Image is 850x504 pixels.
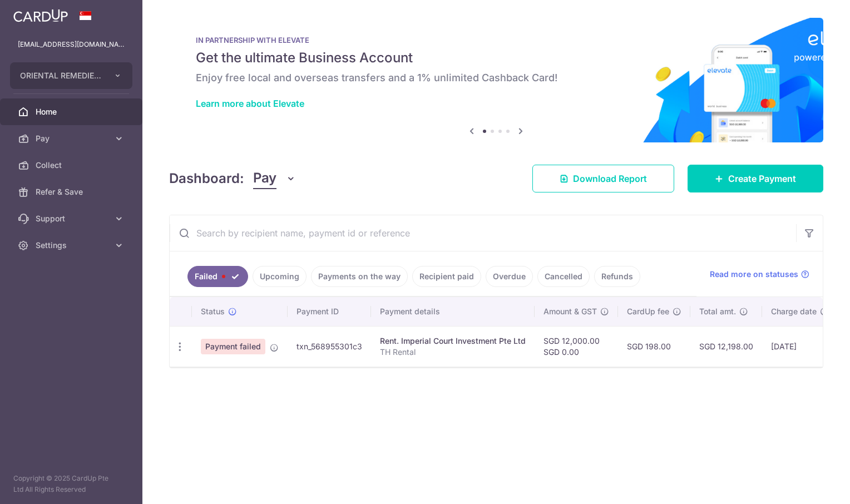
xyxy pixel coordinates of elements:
[36,186,109,197] span: Refer & Save
[699,306,736,317] span: Total amt.
[618,326,690,367] td: SGD 198.00
[201,306,225,317] span: Status
[627,306,669,317] span: CardUp fee
[543,306,597,317] span: Amount & GST
[762,326,838,367] td: [DATE]
[36,133,109,144] span: Pay
[36,213,109,224] span: Support
[532,165,674,192] a: Download Report
[537,266,590,287] a: Cancelled
[36,240,109,251] span: Settings
[710,269,798,280] span: Read more on statuses
[201,339,265,354] span: Payment failed
[169,169,244,189] h4: Dashboard:
[371,297,535,326] th: Payment details
[196,71,797,85] h6: Enjoy free local and overseas transfers and a 1% unlimited Cashback Card!
[187,266,248,287] a: Failed
[728,172,796,185] span: Create Payment
[535,326,618,367] td: SGD 12,000.00 SGD 0.00
[20,70,102,81] span: ORIENTAL REMEDIES EAST COAST PRIVATE LIMITED
[771,306,817,317] span: Charge date
[253,168,296,189] button: Pay
[170,215,796,251] input: Search by recipient name, payment id or reference
[380,347,526,358] p: TH Rental
[253,266,307,287] a: Upcoming
[486,266,533,287] a: Overdue
[196,98,304,109] a: Learn more about Elevate
[288,326,371,367] td: txn_568955301c3
[169,18,823,142] img: Renovation banner
[196,49,797,67] h5: Get the ultimate Business Account
[380,335,526,347] div: Rent. Imperial Court Investment Pte Ltd
[253,168,276,189] span: Pay
[573,172,647,185] span: Download Report
[311,266,408,287] a: Payments on the way
[13,9,68,22] img: CardUp
[779,471,839,498] iframe: Opens a widget where you can find more information
[594,266,640,287] a: Refunds
[36,106,109,117] span: Home
[690,326,762,367] td: SGD 12,198.00
[688,165,823,192] a: Create Payment
[196,36,797,45] p: IN PARTNERSHIP WITH ELEVATE
[412,266,481,287] a: Recipient paid
[18,39,125,50] p: [EMAIL_ADDRESS][DOMAIN_NAME]
[710,269,809,280] a: Read more on statuses
[288,297,371,326] th: Payment ID
[10,62,132,89] button: ORIENTAL REMEDIES EAST COAST PRIVATE LIMITED
[36,160,109,171] span: Collect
